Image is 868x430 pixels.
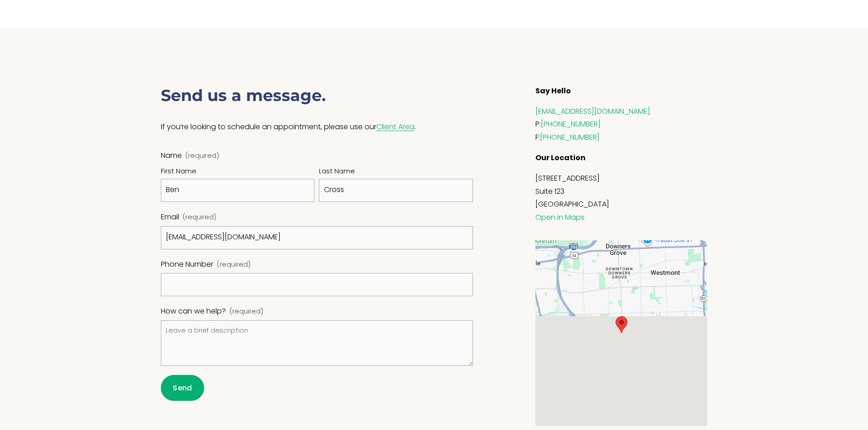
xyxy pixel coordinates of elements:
span: (required) [230,306,263,318]
p: P: F: [535,106,707,145]
a: [PHONE_NUMBER] [540,132,600,144]
div: Last Name [319,166,473,179]
a: [PHONE_NUMBER] [541,119,601,131]
strong: Our Location [535,152,586,165]
div: First Name [161,166,315,179]
h3: Send us a message. [161,85,473,106]
span: Name [161,150,182,163]
span: Send [173,383,192,393]
span: Email [161,211,179,224]
a: Open in Maps [535,212,585,224]
p: If you’re looking to schedule an appointment, please use our . [161,121,473,134]
span: How can we help? [161,305,226,319]
button: SendSend [161,375,205,401]
div: Quantum Counseling 6912 Main Street Suite 123 Downers Grove, IL, 60516, United States [616,316,627,333]
p: [STREET_ADDRESS] Suite 123 [GEOGRAPHIC_DATA] [535,172,707,225]
a: [EMAIL_ADDRESS][DOMAIN_NAME] [535,106,650,118]
a: Client Area [376,121,415,133]
strong: Say Hello [535,85,571,98]
span: (required) [217,262,251,268]
span: Phone Number [161,258,213,272]
span: (required) [185,153,219,160]
span: (required) [183,212,216,224]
